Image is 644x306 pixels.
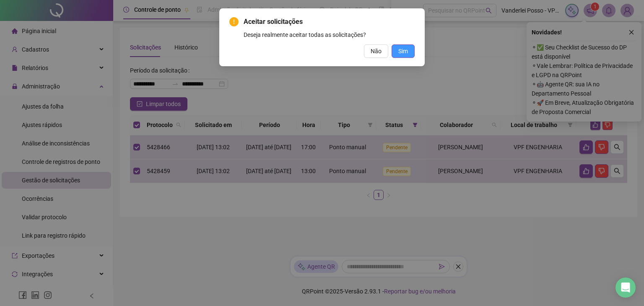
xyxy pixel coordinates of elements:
[229,17,239,26] span: exclamation-circle
[371,47,382,56] span: Não
[398,47,408,56] span: Sim
[364,44,388,58] button: Não
[244,17,415,27] span: Aceitar solicitações
[244,30,415,39] div: Deseja realmente aceitar todas as solicitações?
[615,277,636,298] div: Open Intercom Messenger
[392,44,415,58] button: Sim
